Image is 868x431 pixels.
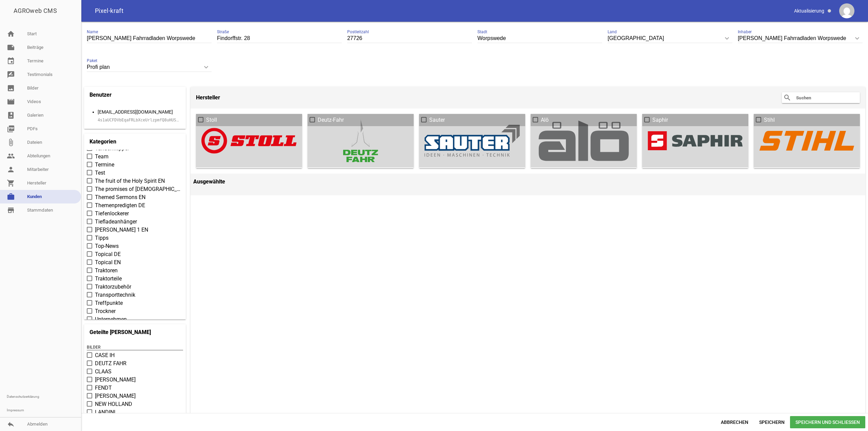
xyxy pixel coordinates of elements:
[95,169,105,177] span: Test
[90,90,112,100] h4: Benutzer
[722,33,732,44] i: keyboard_arrow_down
[754,416,790,428] span: Speichern
[95,250,121,258] span: Topical DE
[7,30,15,38] i: home
[87,283,183,291] label: Traktorzubehör
[95,193,145,201] span: Themed Sermons EN
[95,8,123,14] span: Pixel-kraft
[95,299,123,307] span: Treffpunkte
[87,218,183,226] label: Tiefladeanhänger
[90,136,116,147] h4: Kategorien
[95,185,183,193] span: The promises of [DEMOGRAPHIC_DATA] EN
[87,177,183,185] label: The fruit of the Holy Spirit EN
[87,345,183,350] h5: Bilder
[7,125,15,133] i: picture_as_pdf
[90,327,151,338] h4: Geteilte [PERSON_NAME]
[7,420,15,428] i: reply
[87,400,183,408] label: NEW HOLLAND
[87,384,183,392] label: FENDT
[201,62,212,73] i: keyboard_arrow_down
[87,408,183,416] label: LANDINI
[7,206,15,214] i: store_mall_directory
[795,94,850,102] input: Suchen
[95,258,121,267] span: Topical EN
[87,210,183,218] label: Tiefenlockerer
[783,94,791,102] i: search
[7,138,15,146] i: attach_file
[87,242,183,250] label: Top-News
[87,392,183,400] label: MASSEY FERGUSON
[95,210,129,218] span: Tiefenlockerer
[764,116,775,124] span: Stihl
[95,283,131,291] span: Traktorzubehör
[87,169,183,177] label: Test
[95,177,165,185] span: The fruit of the Holy Spirit EN
[95,242,119,250] span: Top-News
[95,400,132,408] span: NEW HOLLAND
[87,299,183,307] label: Treffpunkte
[95,351,115,359] span: CASE IH
[95,218,137,226] span: Tiefladeanhänger
[87,368,183,376] label: CLAAS
[95,234,108,242] span: Tipps
[7,152,15,160] i: people
[852,33,863,44] i: keyboard_arrow_down
[95,275,122,283] span: Traktorteile
[318,116,344,124] span: Deutz-Fahr
[95,307,116,315] span: Trockner
[87,161,183,169] label: Termine
[87,193,183,201] label: Themed Sermons EN
[715,416,754,428] span: Abbrechen
[652,116,668,124] span: Saphir
[95,392,136,400] span: [PERSON_NAME]
[95,291,135,299] span: Transporttechnik
[95,359,126,368] span: DEUTZ FAHR
[95,267,118,275] span: Traktoren
[7,84,15,92] i: image
[7,165,15,174] i: person
[87,351,183,359] label: CASE IH
[95,315,127,324] span: Unternehmen
[95,153,108,161] span: Team
[87,267,183,275] label: Traktoren
[98,108,181,116] div: [EMAIL_ADDRESS][DOMAIN_NAME]
[7,179,15,187] i: shopping_cart
[7,43,15,52] i: note
[87,275,183,283] label: Traktorteile
[541,116,549,124] span: Alö
[429,116,445,124] span: Sauter
[87,376,183,384] label: JOHN DEERE
[790,416,865,428] span: Speichern und Schließen
[95,368,112,376] span: CLAAS
[196,92,220,103] h4: Hersteller
[95,408,115,416] span: LANDINI
[7,111,15,119] i: photo_album
[87,250,183,258] label: Topical DE
[87,234,183,242] label: Tipps
[7,57,15,65] i: event
[193,176,863,187] h4: Ausgewählte
[98,116,181,124] small: Zum kopieren Klicken
[98,118,240,122] code: 4s1aUCFDVbEqaFRLbXceUrlzpmfQ8uHUSI2S3bpnNoRPuuxHxcApVtcmugV5
[95,201,145,210] span: Themenpredigten DE
[87,185,183,193] label: The promises of God EN
[87,258,183,267] label: Topical EN
[95,161,114,169] span: Termine
[87,226,183,234] label: Timothy 1 EN
[95,376,136,384] span: [PERSON_NAME]
[87,201,183,210] label: Themenpredigten DE
[87,307,183,315] label: Trockner
[95,226,148,234] span: [PERSON_NAME] 1 EN
[7,98,15,106] i: movie
[87,315,183,324] label: Unternehmen
[87,291,183,299] label: Transporttechnik
[7,71,15,79] i: rate_review
[95,384,112,392] span: FENDT
[206,116,217,124] span: Stoll
[87,359,183,368] label: DEUTZ FAHR
[87,153,183,161] label: Team
[7,193,15,201] i: work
